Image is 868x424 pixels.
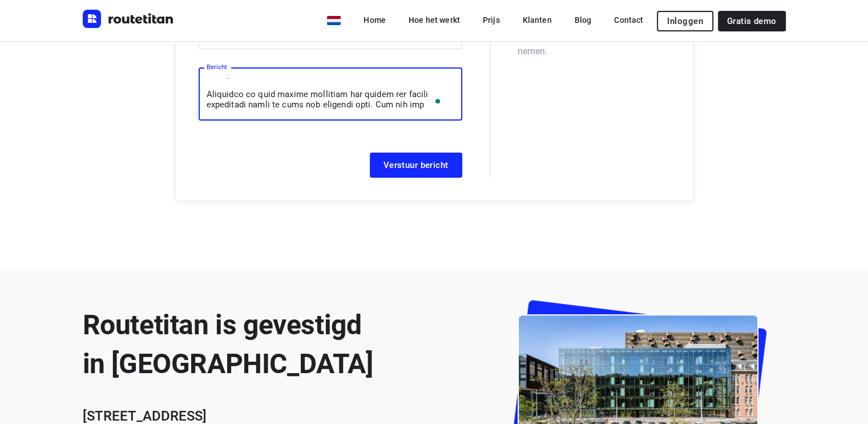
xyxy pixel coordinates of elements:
[566,10,601,30] a: Blog
[399,10,469,30] a: Hoe het werkt
[727,17,777,26] span: Gratis demo
[657,11,713,31] button: Inloggen
[383,161,449,170] span: Verstuur bericht
[83,10,174,28] img: Routetitan logo
[514,10,561,30] a: Klanten
[474,10,509,30] a: Prijs
[83,306,373,383] h2: Routetitan is gevestigd in [GEOGRAPHIC_DATA]
[718,11,786,31] a: Gratis demo
[83,408,207,424] b: [STREET_ADDRESS]
[83,10,174,31] a: Routetitan
[370,153,462,178] button: Verstuur bericht
[207,78,454,110] textarea: To enrich screen reader interactions, please activate Accessibility in Grammarly extension settings
[605,10,652,30] a: Contact
[354,10,395,30] a: Home
[667,17,703,26] span: Inloggen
